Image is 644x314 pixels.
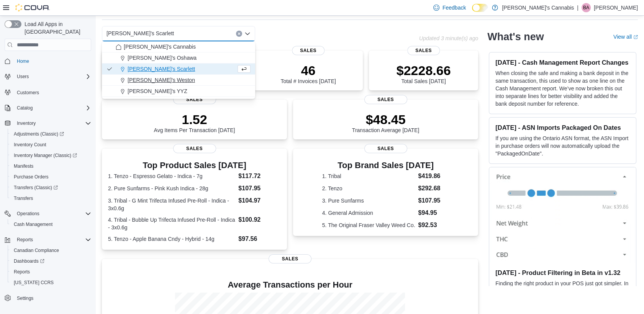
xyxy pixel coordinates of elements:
[11,162,36,171] a: Manifests
[495,134,630,157] p: If you are using the Ontario ASN format, the ASN Import in purchase orders will now automatically...
[11,151,80,160] a: Inventory Manager (Classic)
[11,183,61,192] a: Transfers (Classic)
[495,269,630,276] h3: [DATE] - Product Filtering in Beta in v1.32
[17,58,29,64] span: Home
[11,183,91,192] span: Transfers (Classic)
[364,95,407,104] span: Sales
[11,220,56,229] a: Cash Management
[11,257,48,266] a: Dashboards
[322,172,415,180] dt: 1. Tribal
[633,35,638,39] svg: External link
[2,56,94,67] button: Home
[238,184,281,193] dd: $107.95
[8,245,94,256] button: Canadian Compliance
[11,257,91,266] span: Dashboards
[11,172,52,182] a: Purchase Orders
[17,295,33,301] span: Settings
[14,87,91,97] span: Customers
[8,267,94,277] button: Reports
[11,162,91,171] span: Manifests
[8,219,94,230] button: Cash Management
[11,140,49,149] a: Inventory Count
[322,185,415,192] dt: 2. Tenzo
[322,221,415,229] dt: 5. The Original Fraser Valley Weed Co.
[280,63,336,84] div: Total # Invoices [DATE]
[14,269,30,275] span: Reports
[322,161,449,170] h3: Top Brand Sales [DATE]
[14,221,52,227] span: Cash Management
[2,103,94,113] button: Catalog
[21,20,91,36] span: Load All Apps in [GEOGRAPHIC_DATA]
[238,215,281,224] dd: $100.92
[17,120,36,126] span: Inventory
[11,278,91,287] span: Washington CCRS
[8,182,94,193] a: Transfers (Classic)
[238,172,281,181] dd: $117.72
[128,87,187,95] span: [PERSON_NAME]'s YYZ
[14,131,64,137] span: Adjustments (Classic)
[14,119,91,128] span: Inventory
[108,280,472,289] h4: Average Transactions per Hour
[8,172,94,182] button: Purchase Orders
[487,31,544,43] h2: What's new
[14,294,36,303] a: Settings
[17,211,39,217] span: Operations
[14,72,32,81] button: Users
[14,280,54,286] span: [US_STATE] CCRS
[244,31,251,37] button: Close list of options
[407,46,440,55] span: Sales
[14,235,36,244] button: Reports
[8,193,94,204] button: Transfers
[613,34,638,40] a: View allExternal link
[352,112,420,127] p: $48.45
[472,4,488,12] input: Dark Mode
[582,3,591,12] div: Brandon Arrigo
[108,161,281,170] h3: Top Product Sales [DATE]
[102,86,255,97] button: [PERSON_NAME]'s YYZ
[8,139,94,150] button: Inventory Count
[364,144,407,153] span: Sales
[280,63,336,78] p: 46
[108,197,235,212] dt: 3. Tribal - G Mint Trifecta Infused Pre-Roll - Indica - 3x0.6g
[8,161,94,172] button: Manifests
[17,237,33,243] span: Reports
[11,129,91,139] span: Adjustments (Classic)
[322,197,415,204] dt: 3. Pure Sunfarms
[17,74,29,80] span: Users
[322,209,415,217] dt: 4. General Admission
[238,234,281,244] dd: $97.56
[14,119,39,128] button: Inventory
[108,172,235,180] dt: 1. Tenzo - Espresso Gelato - Indica - 7g
[418,196,449,205] dd: $107.95
[154,112,235,127] p: 1.52
[292,46,325,55] span: Sales
[11,129,67,139] a: Adjustments (Classic)
[14,195,33,201] span: Transfers
[128,54,197,62] span: [PERSON_NAME]'s Oshawa
[2,208,94,219] button: Operations
[418,184,449,193] dd: $292.68
[8,150,94,161] a: Inventory Manager (Classic)
[502,3,574,12] p: [PERSON_NAME]'s Cannabis
[102,64,255,75] button: [PERSON_NAME]'s Scarlett
[11,151,91,160] span: Inventory Manager (Classic)
[11,267,33,276] a: Reports
[17,90,39,96] span: Customers
[14,163,33,169] span: Manifests
[14,103,91,113] span: Catalog
[442,4,466,11] span: Feedback
[14,209,91,218] span: Operations
[124,43,196,51] span: [PERSON_NAME]'s Cannabis
[154,112,235,133] div: Avg Items Per Transaction [DATE]
[11,140,91,149] span: Inventory Count
[11,194,91,203] span: Transfers
[15,4,50,11] img: Cova
[2,118,94,129] button: Inventory
[397,63,451,84] div: Total Sales [DATE]
[2,234,94,245] button: Reports
[594,3,638,12] p: [PERSON_NAME]
[102,41,255,97] div: Choose from the following options
[238,196,281,205] dd: $104.97
[2,293,94,304] button: Settings
[11,194,36,203] a: Transfers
